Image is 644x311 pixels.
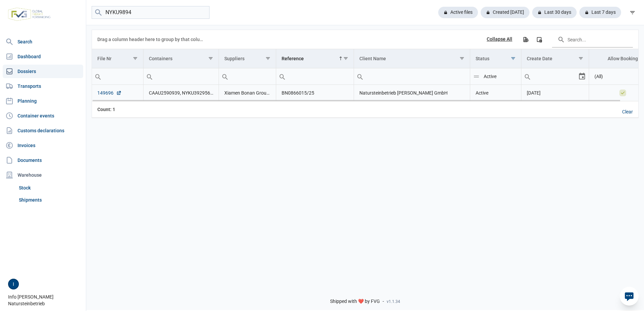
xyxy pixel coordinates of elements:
[219,85,276,101] td: Xiamen Bonan Group Co., Ltd.
[521,49,589,68] td: Column Create Date
[533,33,545,45] div: Column Chooser
[92,6,210,19] input: Search dossiers
[208,56,213,61] span: Show filter options for column 'Containers'
[359,56,386,61] div: Client Name
[92,68,143,84] input: Filter cell
[276,49,354,68] td: Column Reference
[626,6,639,19] div: filter
[97,34,205,45] div: Drag a column header here to group by that column
[133,56,138,61] span: Show filter options for column 'File Nr'
[219,68,276,84] input: Filter cell
[3,124,83,137] a: Customs declarations
[8,279,82,307] div: Info [PERSON_NAME] Natursteinbetrieb
[532,7,577,18] div: Last 30 days
[143,85,219,101] td: CAAU2590939, NYKU3929565, NYKU9894609, TCLU3721523
[92,30,638,118] div: Data grid with 1 rows and 8 columns
[97,90,122,96] a: 149696
[219,49,276,68] td: Column Suppliers
[143,68,156,84] div: Search box
[354,85,470,101] td: Natursteinbetrieb [PERSON_NAME] GmbH
[343,56,348,61] span: Show filter options for column 'Reference'
[276,68,288,84] div: Search box
[470,49,521,68] td: Column Status
[521,68,578,84] input: Filter cell
[97,56,111,61] div: File Nr
[330,299,380,305] span: Shipped with ❤️ by FVG
[354,68,470,84] input: Filter cell
[8,279,19,289] button: I
[3,94,83,108] a: Planning
[265,56,270,61] span: Show filter options for column 'Suppliers'
[354,49,470,68] td: Column Client Name
[276,85,354,101] td: BN0866015/25
[608,56,638,61] div: Allow Booking
[219,68,276,85] td: Filter cell
[16,194,83,206] a: Shipments
[3,50,83,63] a: Dashboard
[387,299,400,304] span: v1.1.34
[92,49,143,68] td: Column File Nr
[143,68,219,84] input: Filter cell
[519,33,532,45] div: Export all data to Excel
[579,7,621,18] div: Last 7 days
[149,56,172,61] div: Containers
[552,31,633,47] input: Search in the data grid
[470,68,521,84] input: Filter cell
[16,182,83,194] a: Stock
[92,68,143,85] td: Filter cell
[354,68,366,84] div: Search box
[5,5,53,24] img: FVG - Global freight forwarding
[578,68,586,84] div: Select
[276,68,354,85] td: Filter cell
[511,56,516,61] span: Show filter options for column 'Status'
[470,68,482,84] div: Search box
[470,68,521,85] td: Filter cell
[521,68,534,84] div: Search box
[219,68,231,84] div: Search box
[92,68,104,84] div: Search box
[354,68,470,85] td: Filter cell
[3,139,83,152] a: Invoices
[97,106,138,113] div: File Nr Count: 1
[470,85,521,101] td: Active
[3,65,83,78] a: Dossiers
[224,56,245,61] div: Suppliers
[578,56,583,61] span: Show filter options for column 'Create Date'
[438,7,478,18] div: Active files
[487,36,512,42] div: Collapse All
[3,168,83,182] div: Warehouse
[3,79,83,93] a: Transports
[459,56,464,61] span: Show filter options for column 'Client Name'
[282,56,304,61] div: Reference
[3,153,83,167] a: Documents
[276,68,354,84] input: Filter cell
[617,106,638,118] div: Clear
[527,56,552,61] div: Create Date
[521,68,589,85] td: Filter cell
[383,299,384,305] span: -
[3,109,83,123] a: Container events
[3,35,83,48] a: Search
[481,7,529,18] div: Created [DATE]
[143,68,219,85] td: Filter cell
[476,56,489,61] div: Status
[97,30,633,49] div: Data grid toolbar
[143,49,219,68] td: Column Containers
[527,90,541,96] span: [DATE]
